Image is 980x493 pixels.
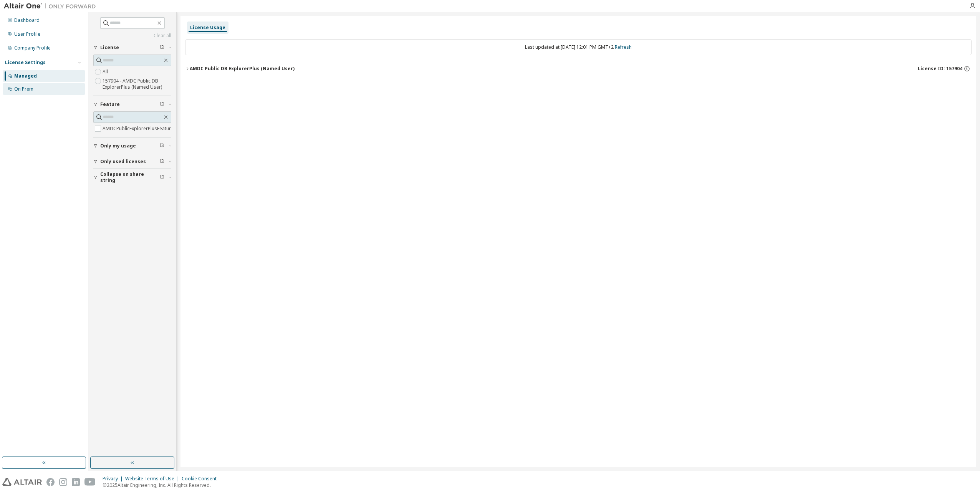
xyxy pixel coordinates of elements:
[100,101,120,108] span: Feature
[93,153,171,170] button: Only used licenses
[185,39,972,55] div: Last updated at: [DATE] 12:01 PM GMT+2
[93,169,171,186] button: Collapse on share string
[190,25,225,31] div: License Usage
[93,96,171,113] button: Feature
[182,476,221,482] div: Cookie Consent
[14,45,51,51] div: Company Profile
[46,478,55,486] img: facebook.svg
[100,45,119,51] span: License
[93,39,171,56] button: License
[185,60,972,77] button: AMDC Public DB ExplorerPlus (Named User)License ID: 157904
[160,45,164,51] span: Clear filter
[2,478,42,486] img: altair_logo.svg
[100,159,146,165] span: Only used licenses
[72,478,80,486] img: linkedin.svg
[5,60,46,66] div: License Settings
[93,33,171,39] a: Clear all
[14,17,40,23] div: Dashboard
[14,73,37,79] div: Managed
[59,478,67,486] img: instagram.svg
[4,2,100,10] img: Altair One
[160,159,164,165] span: Clear filter
[190,66,295,72] div: AMDC Public DB ExplorerPlus (Named User)
[103,476,125,482] div: Privacy
[160,143,164,149] span: Clear filter
[125,476,182,482] div: Website Terms of Use
[160,174,164,180] span: Clear filter
[103,124,175,133] label: AMDCPublicExplorerPlusFeature
[84,478,96,486] img: youtube.svg
[14,86,33,92] div: On Prem
[100,143,136,149] span: Only my usage
[103,482,221,488] p: © 2025 Altair Engineering, Inc. All Rights Reserved.
[100,171,160,184] span: Collapse on share string
[615,44,632,50] a: Refresh
[103,76,171,92] label: 157904 - AMDC Public DB ExplorerPlus (Named User)
[103,67,109,76] label: All
[918,66,962,72] span: License ID: 157904
[93,137,171,154] button: Only my usage
[14,31,40,37] div: User Profile
[160,101,164,108] span: Clear filter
